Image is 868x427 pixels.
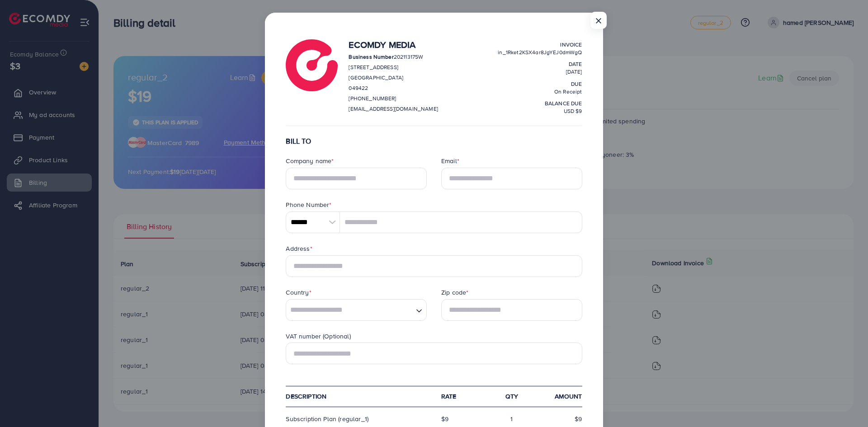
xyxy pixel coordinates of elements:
label: Zip code [441,288,468,297]
p: Invoice [498,39,582,50]
div: Subscription Plan (regular_1) [278,414,434,423]
span: [DATE] [566,68,582,75]
p: Date [498,59,582,70]
p: [EMAIL_ADDRESS][DOMAIN_NAME] [349,103,438,114]
label: Address [286,244,312,253]
span: On Receipt [554,88,582,95]
div: Search for option [286,299,427,321]
label: VAT number (Optional) [286,332,350,341]
div: Rate [434,392,486,401]
label: Company name [286,156,334,165]
img: logo [286,39,338,91]
input: Search for option [287,303,412,317]
h4: Ecomdy Media [349,39,438,50]
h6: BILL TO [286,137,582,145]
div: $9 [538,414,590,423]
p: [PHONE_NUMBER] [349,93,438,104]
iframe: Chat [830,386,861,420]
p: [STREET_ADDRESS] [349,62,438,73]
span: in_1Rket2KSX4ar8JgYEJ0dmWgQ [498,48,582,56]
div: Amount [538,392,590,401]
p: [GEOGRAPHIC_DATA] [349,72,438,83]
p: balance due [498,98,582,109]
div: qty [486,392,538,401]
div: $9 [434,414,486,423]
strong: Business Number [349,53,393,61]
p: 202113175W [349,52,438,62]
div: 1 [486,414,538,423]
p: Due [498,79,582,89]
label: Country [286,288,311,297]
p: 049422 [349,83,438,94]
label: Phone Number [286,200,331,209]
span: USD $9 [564,107,582,115]
button: Close [590,12,607,29]
div: Description [278,392,434,401]
label: Email [441,156,459,165]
